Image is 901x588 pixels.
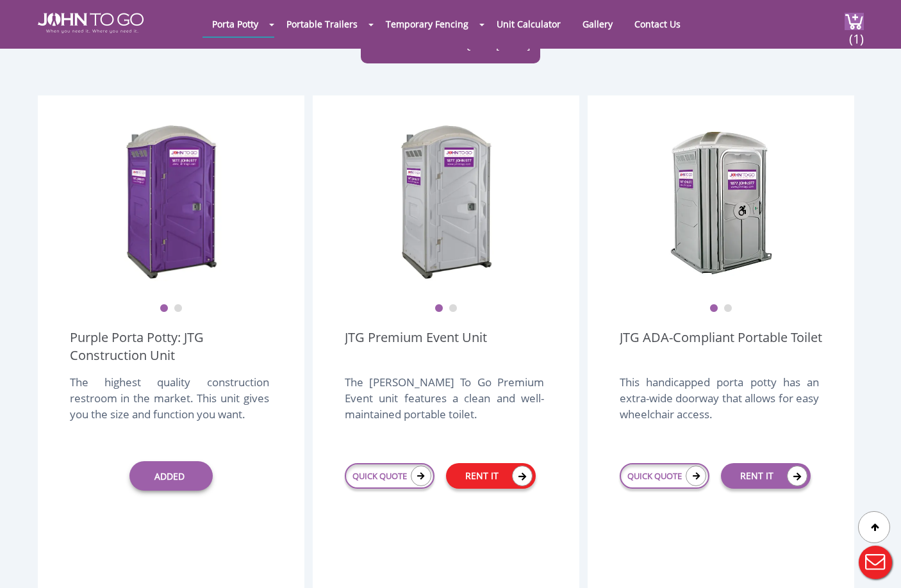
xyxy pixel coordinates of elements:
button: 2 of 2 [723,304,732,313]
a: QUICK QUOTE [345,463,434,489]
button: 2 of 2 [449,304,458,313]
div: The [PERSON_NAME] To Go Premium Event unit features a clean and well-maintained portable toilet. [345,374,544,436]
button: 2 of 2 [174,304,183,313]
button: 1 of 2 [434,304,443,313]
a: Gallery [573,12,622,37]
button: Live Chat [850,537,901,588]
span: (1) [848,20,864,47]
img: ADA Handicapped Accessible Unit [670,121,772,281]
a: RENT IT [721,463,811,489]
a: RENT IT [446,463,536,489]
a: Portable Trailers [277,12,367,37]
a: Temporary Fencing [376,12,478,37]
a: Unit Calculator [487,12,570,37]
a: Porta Potty [203,12,268,37]
a: Contact Us [625,12,690,37]
img: cart a [845,13,864,30]
div: This handicapped porta potty has an extra-wide doorway that allows for easy wheelchair access. [620,374,819,436]
a: Purple Porta Potty: JTG Construction Unit [70,329,272,364]
button: 1 of 2 [160,304,169,313]
a: JTG ADA-Compliant Portable Toilet [620,329,822,364]
img: JOHN to go [38,13,144,33]
div: The highest quality construction restroom in the market. This unit gives you the size and functio... [70,374,269,436]
a: QUICK QUOTE [620,463,709,489]
button: 1 of 2 [709,304,718,313]
a: JTG Premium Event Unit [345,329,487,364]
a: Added [129,461,213,491]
